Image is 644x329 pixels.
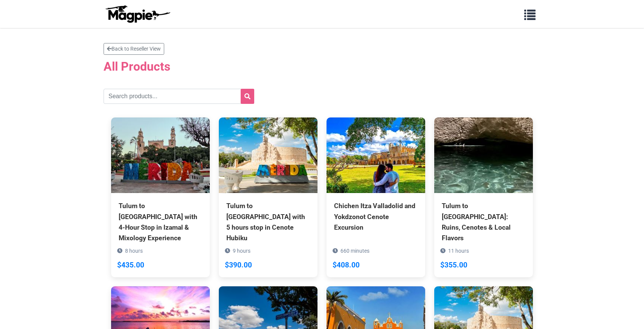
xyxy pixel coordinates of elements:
div: $408.00 [333,259,360,271]
span: 9 hours [233,248,250,254]
img: Tulum to Mérida: Ruins, Cenotes & Local Flavors [434,117,533,193]
a: Back to Reseller View [104,43,164,55]
div: Tulum to [GEOGRAPHIC_DATA] with 4-Hour Stop in Izamal & Mixology Experience [119,201,202,243]
a: Chichen Itza Valladolid and Yokdzonot Cenote Excursion 660 minutes $408.00 [327,117,425,266]
div: $390.00 [225,259,252,271]
img: Chichen Itza Valladolid and Yokdzonot Cenote Excursion [327,117,425,193]
a: Tulum to [GEOGRAPHIC_DATA] with 4-Hour Stop in Izamal & Mixology Experience 8 hours $435.00 [111,117,210,277]
img: logo-ab69f6fb50320c5b225c76a69d11143b.png [104,5,171,23]
div: Tulum to [GEOGRAPHIC_DATA] with 5 hours stop in Cenote Hubiku [226,201,310,243]
span: 8 hours [125,248,143,254]
div: Tulum to [GEOGRAPHIC_DATA]: Ruins, Cenotes & Local Flavors [442,201,525,243]
div: Chichen Itza Valladolid and Yokdzonot Cenote Excursion [334,201,418,232]
input: Search products... [104,89,254,104]
img: Tulum to Mérida with 4-Hour Stop in Izamal & Mixology Experience [111,117,210,193]
div: $355.00 [440,259,467,271]
img: Tulum to Mérida with 5 hours stop in Cenote Hubiku [219,117,317,193]
div: $435.00 [117,259,144,271]
h2: All Products [104,59,540,74]
span: 660 minutes [340,248,369,254]
a: Tulum to [GEOGRAPHIC_DATA]: Ruins, Cenotes & Local Flavors 11 hours $355.00 [434,117,533,277]
a: Tulum to [GEOGRAPHIC_DATA] with 5 hours stop in Cenote Hubiku 9 hours $390.00 [219,117,317,277]
span: 11 hours [448,248,469,254]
